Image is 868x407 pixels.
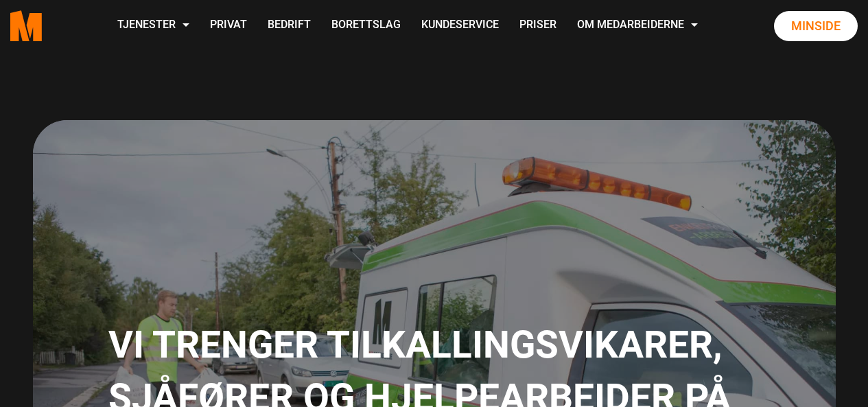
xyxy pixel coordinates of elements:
[321,1,411,50] a: Borettslag
[774,11,858,41] a: Minside
[411,1,509,50] a: Kundeservice
[509,1,567,50] a: Priser
[567,1,708,50] a: Om Medarbeiderne
[257,1,321,50] a: Bedrift
[107,1,200,50] a: Tjenester
[200,1,257,50] a: Privat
